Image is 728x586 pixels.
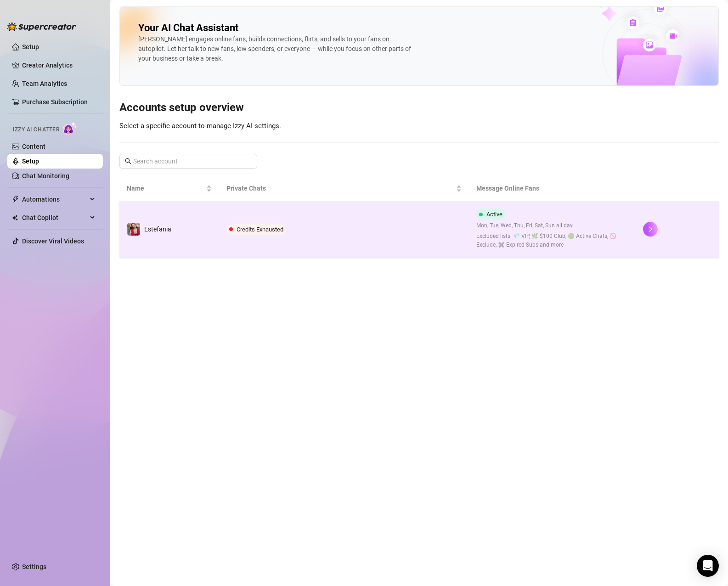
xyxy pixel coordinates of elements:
span: Private Chats [226,183,454,193]
span: Mon, Tue, Wed, Thu, Fri, Sat, Sun all day [476,221,628,230]
a: Purchase Subscription [22,98,88,106]
th: Name [119,176,219,201]
a: Creator Analytics [22,58,96,73]
div: [PERSON_NAME] engages online fans, builds connections, flirts, and sells to your fans on autopilo... [138,34,414,63]
span: thunderbolt [12,196,19,203]
button: right [643,222,658,237]
img: logo-BBDzfeDw.svg [7,22,76,31]
span: Estefania [144,225,171,233]
span: Active [486,211,502,218]
span: Chat Copilot [22,210,87,225]
a: Content [22,143,45,150]
span: right [647,226,654,232]
span: Izzy AI Chatter [13,125,59,134]
span: search [125,158,131,164]
th: Private Chats [219,176,469,201]
span: Name [127,183,204,193]
h3: Accounts setup overview [119,101,719,115]
span: Automations [22,192,87,207]
a: Setup [22,158,39,165]
img: AI Chatter [63,122,77,135]
th: Message Online Fans [469,176,636,201]
a: Setup [22,43,39,51]
h2: Your AI Chat Assistant [138,22,238,34]
a: Settings [22,563,46,570]
input: Search account [133,156,244,166]
a: Chat Monitoring [22,172,69,180]
a: Team Analytics [22,80,67,87]
img: Estefania [127,223,140,236]
span: Excluded lists: 💎 VIP, 🌿 $100 Club, 🟢 Active Chats, 🚫 Exclude, ✖️ Expired Subs and more [476,232,628,249]
img: Chat Copilot [12,214,18,221]
a: Discover Viral Videos [22,237,84,245]
span: Select a specific account to manage Izzy AI settings. [119,122,281,130]
div: Open Intercom Messenger [697,555,719,577]
span: Credits Exhausted [237,226,283,233]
